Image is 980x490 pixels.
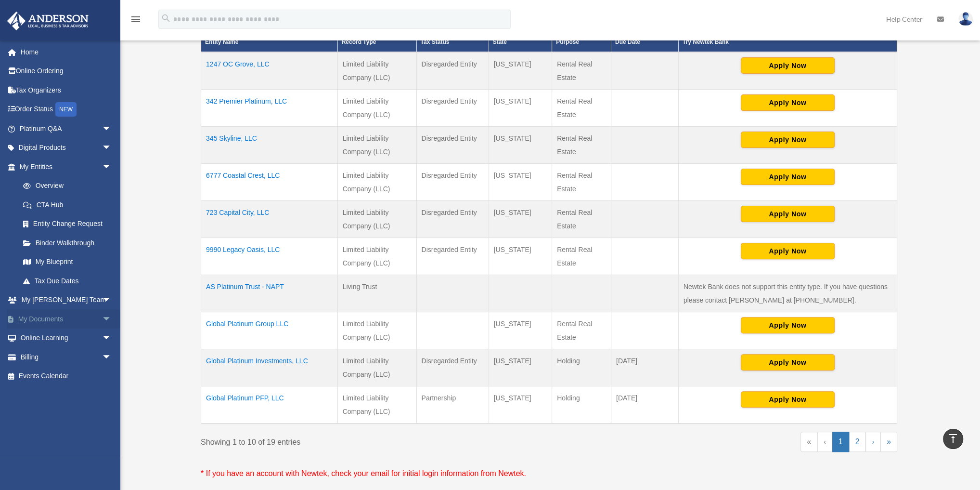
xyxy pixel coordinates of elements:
button: Apply Now [741,57,835,74]
button: Apply Now [741,243,835,259]
td: Global Platinum Group LLC [201,312,338,349]
td: Holding [552,349,611,386]
span: arrow_drop_down [102,291,121,310]
a: Tax Due Dates [13,271,121,291]
td: [US_STATE] [489,52,552,90]
button: Apply Now [741,354,835,371]
span: arrow_drop_down [102,119,121,139]
td: Rental Real Estate [552,127,611,164]
img: User Pic [958,12,973,26]
div: Showing 1 to 10 of 19 entries [201,432,542,449]
i: vertical_align_top [947,433,959,444]
td: [US_STATE] [489,386,552,424]
a: Overview [13,176,116,196]
a: My Documentsarrow_drop_down [7,309,126,329]
button: Apply Now [741,206,835,222]
a: Online Ordering [7,62,126,81]
a: Next [865,432,880,452]
td: Disregarded Entity [416,349,489,386]
td: AS Platinum Trust - NAPT [201,275,338,312]
td: Disregarded Entity [416,201,489,238]
td: [US_STATE] [489,201,552,238]
td: Limited Liability Company (LLC) [337,349,416,386]
a: Binder Walkthrough [13,233,121,252]
button: Apply Now [741,317,835,333]
td: 342 Premier Platinum, LLC [201,90,338,127]
a: 2 [849,432,866,452]
button: Apply Now [741,391,835,408]
span: arrow_drop_down [102,347,121,367]
td: 345 Skyline, LLC [201,127,338,164]
a: vertical_align_top [943,429,963,449]
td: Partnership [416,386,489,424]
td: Limited Liability Company (LLC) [337,238,416,275]
img: Anderson Advisors Platinum Portal [4,12,91,30]
td: Limited Liability Company (LLC) [337,52,416,90]
td: Disregarded Entity [416,52,489,90]
td: Limited Liability Company (LLC) [337,201,416,238]
td: 723 Capital City, LLC [201,201,338,238]
span: arrow_drop_down [102,329,121,348]
a: Platinum Q&Aarrow_drop_down [7,119,126,138]
span: Record Type [342,39,376,45]
button: Apply Now [741,132,835,148]
td: Disregarded Entity [416,164,489,201]
td: Rental Real Estate [552,201,611,238]
button: Apply Now [741,94,835,111]
a: Digital Productsarrow_drop_down [7,138,126,158]
span: arrow_drop_down [102,309,121,329]
i: menu [130,13,142,25]
td: Rental Real Estate [552,312,611,349]
td: [DATE] [611,386,678,424]
a: Previous [817,432,832,452]
span: arrow_drop_down [102,138,121,158]
td: [DATE] [611,349,678,386]
a: CTA Hub [13,195,121,214]
td: Limited Liability Company (LLC) [337,90,416,127]
a: My Entitiesarrow_drop_down [7,157,121,176]
i: search [161,13,171,24]
a: Online Learningarrow_drop_down [7,329,126,348]
td: Limited Liability Company (LLC) [337,386,416,424]
a: Billingarrow_drop_down [7,347,126,367]
td: Rental Real Estate [552,90,611,127]
td: Holding [552,386,611,424]
td: 1247 OC Grove, LLC [201,52,338,90]
button: Apply Now [741,169,835,185]
a: Tax Organizers [7,80,126,100]
div: Try Newtek Bank [683,36,882,48]
a: menu [130,17,142,25]
a: My Blueprint [13,252,121,272]
td: Disregarded Entity [416,238,489,275]
td: Rental Real Estate [552,238,611,275]
td: Disregarded Entity [416,90,489,127]
td: Limited Liability Company (LLC) [337,164,416,201]
a: Events Calendar [7,367,126,386]
td: Global Platinum Investments, LLC [201,349,338,386]
a: Last [880,432,897,452]
td: [US_STATE] [489,164,552,201]
span: arrow_drop_down [102,157,121,177]
a: My [PERSON_NAME] Teamarrow_drop_down [7,291,126,310]
span: Tax Status [421,39,450,45]
td: 6777 Coastal Crest, LLC [201,164,338,201]
td: Rental Real Estate [552,52,611,90]
td: [US_STATE] [489,127,552,164]
td: [US_STATE] [489,238,552,275]
td: Living Trust [337,275,416,312]
a: Order StatusNEW [7,100,126,119]
a: First [800,432,817,452]
span: Entity Name [205,39,238,45]
a: 1 [832,432,849,452]
td: Disregarded Entity [416,127,489,164]
a: Home [7,42,126,62]
a: Entity Change Request [13,214,121,234]
td: Newtek Bank does not support this entity type. If you have questions please contact [PERSON_NAME]... [678,275,897,312]
td: Rental Real Estate [552,164,611,201]
td: [US_STATE] [489,312,552,349]
td: [US_STATE] [489,90,552,127]
td: 9990 Legacy Oasis, LLC [201,238,338,275]
td: [US_STATE] [489,349,552,386]
td: Limited Liability Company (LLC) [337,312,416,349]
